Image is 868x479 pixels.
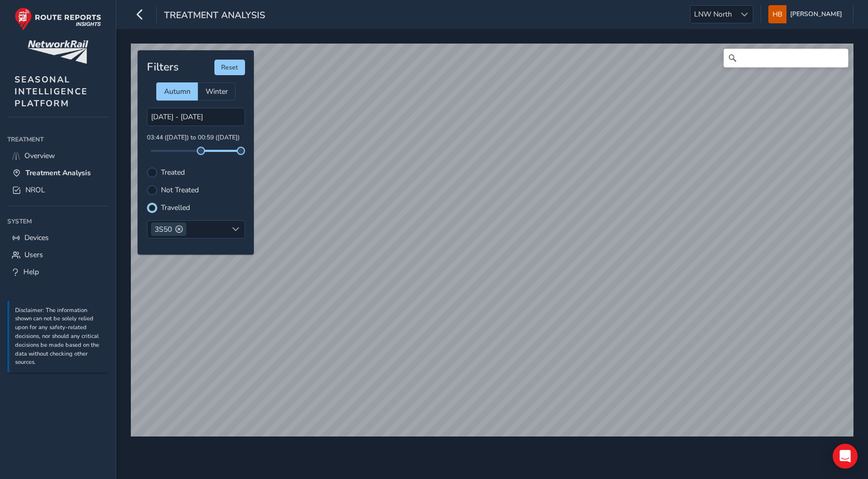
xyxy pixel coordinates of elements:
span: Winter [206,87,228,96]
p: Disclaimer: The information shown can not be solely relied upon for any safety-related decisions,... [15,306,103,368]
a: Help [7,263,108,280]
a: Users [7,246,108,263]
label: Not Treated [161,187,199,194]
div: Autumn [156,82,198,101]
div: Open Intercom Messenger [833,444,858,469]
p: 03:44 ([DATE]) to 00:59 ([DATE]) [147,133,245,143]
span: [PERSON_NAME] [790,5,842,23]
span: NROL [25,185,45,195]
button: Reset [214,60,245,75]
div: System [7,214,108,229]
label: Travelled [161,204,190,212]
label: Treated [161,169,185,176]
span: 3S50 [155,224,172,234]
span: LNW North [690,6,736,23]
span: SEASONAL INTELLIGENCE PLATFORM [15,74,88,109]
a: Devices [7,229,108,246]
input: Search [724,49,848,67]
span: Overview [24,151,55,161]
img: rr logo [15,7,101,31]
canvas: Map [131,44,853,436]
a: NROL [7,181,108,199]
span: Treatment Analysis [25,168,91,178]
div: Treatment [7,132,108,147]
span: Autumn [164,87,191,96]
span: Treatment Analysis [164,9,265,23]
div: Winter [198,82,236,101]
span: Help [23,267,39,277]
a: Overview [7,147,108,164]
a: Treatment Analysis [7,164,108,181]
button: [PERSON_NAME] [768,5,846,23]
img: customer logo [28,40,88,64]
span: Devices [24,233,49,243]
h4: Filters [147,61,179,74]
span: Users [24,250,43,260]
img: diamond-layout [768,5,786,23]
